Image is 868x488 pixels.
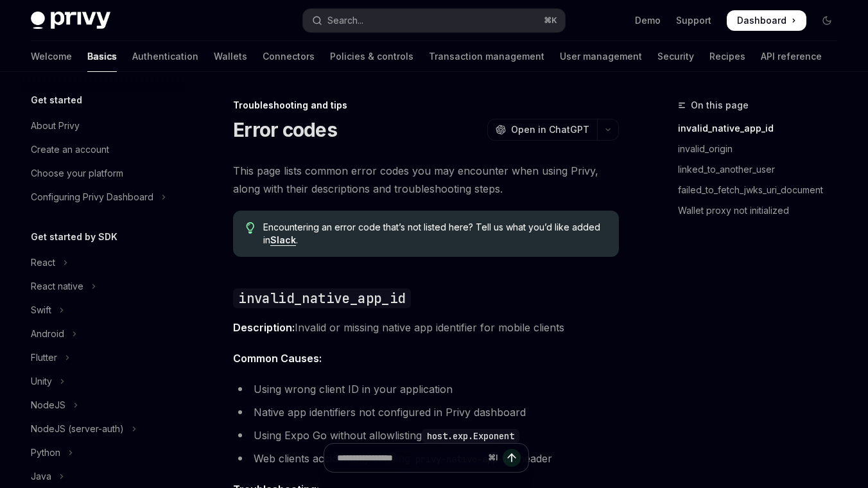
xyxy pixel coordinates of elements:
button: Open in ChatGPT [487,119,597,141]
a: Support [676,14,711,27]
a: User management [560,41,642,72]
div: About Privy [31,118,80,134]
a: Choose your platform [21,162,185,185]
div: Android [31,326,64,342]
button: Toggle Java section [21,465,185,488]
span: Dashboard [737,14,786,27]
div: NodeJS [31,397,65,413]
button: Toggle dark mode [817,10,837,31]
button: Toggle React native section [21,275,185,298]
button: Toggle Unity section [21,370,185,393]
a: Security [657,41,694,72]
a: Wallet proxy not initialized [678,200,847,221]
button: Toggle Flutter section [21,346,185,369]
button: Toggle Android section [21,322,185,345]
a: Dashboard [727,10,806,31]
div: React native [31,279,83,294]
h5: Get started by SDK [31,229,117,245]
strong: Description: [233,321,295,334]
code: invalid_native_app_id [233,288,410,308]
a: Recipes [709,41,745,72]
a: invalid_origin [678,139,847,159]
a: Policies & controls [330,41,413,72]
button: Toggle Swift section [21,299,185,322]
span: On this page [691,98,749,113]
a: linked_to_another_user [678,159,847,180]
div: Configuring Privy Dashboard [31,189,153,205]
div: Swift [31,302,51,318]
h1: Error codes [233,118,337,141]
a: Welcome [31,41,72,72]
div: React [31,255,55,270]
a: Demo [635,14,661,27]
input: Ask a question... [337,444,483,472]
li: Native app identifiers not configured in Privy dashboard [233,403,619,421]
svg: Tip [246,222,255,234]
div: Choose your platform [31,166,123,181]
button: Toggle Configuring Privy Dashboard section [21,186,185,209]
span: Encountering an error code that’s not listed here? Tell us what you’d like added in . [263,221,606,247]
a: API reference [761,41,822,72]
li: Using Expo Go without allowlisting [233,426,619,444]
img: dark logo [31,12,110,30]
div: NodeJS (server-auth) [31,421,124,437]
button: Toggle NodeJS section [21,394,185,417]
a: Wallets [214,41,247,72]
button: Toggle React section [21,251,185,274]
a: Basics [87,41,117,72]
a: failed_to_fetch_jwks_uri_document [678,180,847,200]
button: Send message [503,449,521,467]
div: Java [31,469,51,484]
div: Python [31,445,60,460]
div: Search... [327,13,363,28]
a: Create an account [21,138,185,161]
span: Invalid or missing native app identifier for mobile clients [233,318,619,336]
div: Flutter [31,350,57,365]
button: Toggle Python section [21,441,185,464]
a: Transaction management [429,41,544,72]
div: Create an account [31,142,109,157]
span: This page lists common error codes you may encounter when using Privy, along with their descripti... [233,162,619,198]
span: Open in ChatGPT [511,123,589,136]
strong: Common Causes: [233,352,322,365]
span: ⌘ K [544,15,557,26]
code: host.exp.Exponent [422,429,519,443]
a: Connectors [263,41,315,72]
a: Authentication [132,41,198,72]
button: Toggle NodeJS (server-auth) section [21,417,185,440]
h5: Get started [31,92,82,108]
button: Open search [303,9,565,32]
a: Slack [270,234,296,246]
div: Troubleshooting and tips [233,99,619,112]
li: Using wrong client ID in your application [233,380,619,398]
div: Unity [31,374,52,389]
a: invalid_native_app_id [678,118,847,139]
a: About Privy [21,114,185,137]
